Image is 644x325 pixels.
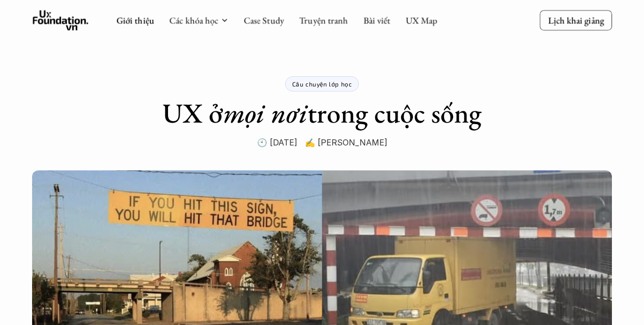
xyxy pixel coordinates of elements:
[257,135,387,150] p: 🕙 [DATE] ✍️ [PERSON_NAME]
[116,14,154,26] a: Giới thiệu
[223,95,307,131] em: mọi nơi
[299,14,348,26] a: Truyện tranh
[162,97,482,130] h1: UX ở trong cuộc sống
[169,14,218,26] a: Các khóa học
[292,80,352,87] p: Câu chuyện lớp học
[363,14,390,26] a: Bài viết
[243,14,284,26] a: Case Study
[540,10,612,30] a: Lịch khai giảng
[405,14,437,26] a: UX Map
[548,14,604,26] p: Lịch khai giảng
